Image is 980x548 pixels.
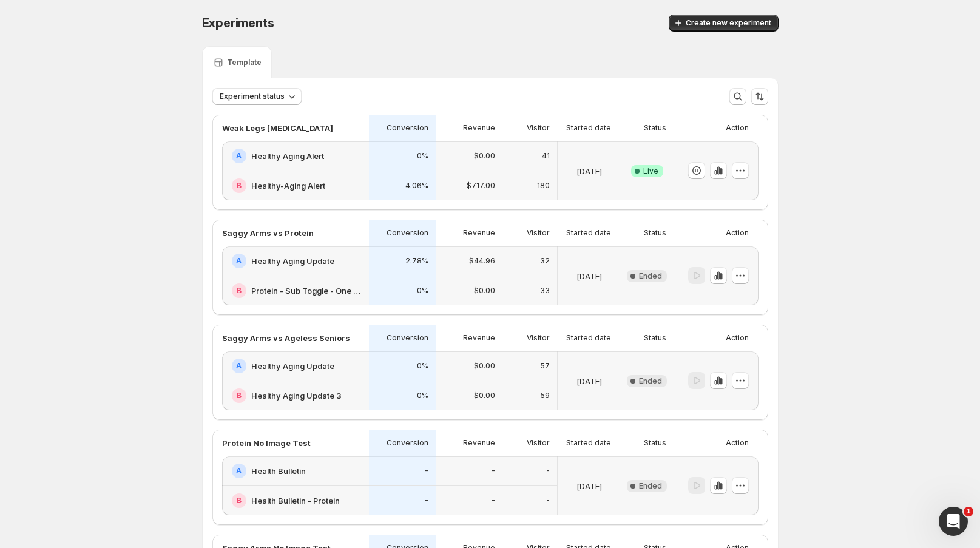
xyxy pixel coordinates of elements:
[751,88,768,105] button: Sort the results
[492,466,495,476] p: -
[566,333,611,343] p: Started date
[237,181,242,191] h2: B
[527,438,550,448] p: Visitor
[236,256,242,266] h2: A
[236,361,242,371] h2: A
[540,391,550,401] p: 59
[222,122,333,134] p: Weak Legs [MEDICAL_DATA]
[644,333,666,343] p: Status
[576,375,602,387] p: [DATE]
[639,271,662,281] span: Ended
[237,391,242,401] h2: B
[639,376,662,386] span: Ended
[251,465,306,477] h2: Health Bulletin
[527,123,550,133] p: Visitor
[463,228,495,238] p: Revenue
[939,507,968,536] iframe: Intercom live chat
[417,391,428,401] p: 0%
[726,438,749,448] p: Action
[492,496,495,506] p: -
[237,496,242,506] h2: B
[387,123,428,133] p: Conversion
[212,88,302,105] button: Experiment status
[644,123,666,133] p: Status
[540,286,550,296] p: 33
[964,507,973,516] span: 1
[576,270,602,282] p: [DATE]
[417,286,428,296] p: 0%
[417,151,428,161] p: 0%
[387,333,428,343] p: Conversion
[425,466,428,476] p: -
[643,166,658,176] span: Live
[537,181,550,191] p: 180
[405,256,428,266] p: 2.78%
[540,361,550,371] p: 57
[463,438,495,448] p: Revenue
[251,150,324,162] h2: Healthy Aging Alert
[222,332,350,344] p: Saggy Arms vs Ageless Seniors
[527,228,550,238] p: Visitor
[251,390,342,402] h2: Healthy Aging Update 3
[474,361,495,371] p: $0.00
[576,165,602,177] p: [DATE]
[639,481,662,491] span: Ended
[467,181,495,191] p: $717.00
[726,123,749,133] p: Action
[566,228,611,238] p: Started date
[236,466,242,476] h2: A
[546,496,550,506] p: -
[576,480,602,492] p: [DATE]
[251,255,334,267] h2: Healthy Aging Update
[726,333,749,343] p: Action
[669,15,779,32] button: Create new experiment
[387,228,428,238] p: Conversion
[236,151,242,161] h2: A
[540,256,550,266] p: 32
[474,286,495,296] p: $0.00
[417,361,428,371] p: 0%
[251,180,325,192] h2: Healthy-Aging Alert
[222,437,311,449] p: Protein No Image Test
[251,495,340,507] h2: Health Bulletin - Protein
[387,438,428,448] p: Conversion
[227,58,262,67] p: Template
[405,181,428,191] p: 4.06%
[463,123,495,133] p: Revenue
[251,285,362,297] h2: Protein - Sub Toggle - One Time Default
[463,333,495,343] p: Revenue
[237,286,242,296] h2: B
[527,333,550,343] p: Visitor
[220,92,285,101] span: Experiment status
[474,151,495,161] p: $0.00
[542,151,550,161] p: 41
[644,228,666,238] p: Status
[726,228,749,238] p: Action
[222,227,314,239] p: Saggy Arms vs Protein
[469,256,495,266] p: $44.96
[425,496,428,506] p: -
[202,16,274,30] span: Experiments
[546,466,550,476] p: -
[566,123,611,133] p: Started date
[686,18,771,28] span: Create new experiment
[566,438,611,448] p: Started date
[644,438,666,448] p: Status
[251,360,334,372] h2: Healthy Aging Update
[474,391,495,401] p: $0.00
